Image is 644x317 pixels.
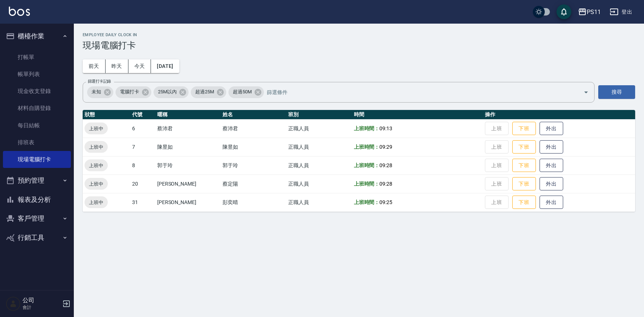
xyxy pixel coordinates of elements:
td: 郭于玲 [155,156,221,175]
b: 上班時間： [354,181,380,187]
span: 09:28 [379,162,392,168]
span: 未知 [87,88,106,96]
b: 上班時間： [354,162,380,168]
button: 櫃檯作業 [3,27,71,46]
td: 6 [130,119,155,138]
div: 25M以內 [154,86,189,98]
th: 操作 [483,110,635,120]
label: 篩選打卡記錄 [88,79,111,84]
button: save [557,4,571,19]
img: Logo [9,7,30,16]
th: 代號 [130,110,155,120]
td: 蔡沛君 [221,119,286,138]
span: 超過50M [228,88,256,96]
button: 搜尋 [598,85,635,99]
button: 今天 [128,59,151,73]
button: 下班 [512,196,536,209]
button: 前天 [83,59,106,73]
button: 預約管理 [3,171,71,190]
b: 上班時間： [354,199,380,205]
button: PS11 [575,4,604,20]
td: [PERSON_NAME] [155,193,221,211]
td: 正職人員 [286,175,352,193]
div: PS11 [587,7,601,17]
span: 09:13 [379,125,392,131]
span: 09:29 [379,144,392,150]
span: 上班中 [85,199,108,206]
button: 下班 [512,177,536,191]
button: Open [580,86,592,98]
button: 行銷工具 [3,228,71,247]
button: 外出 [540,159,563,172]
a: 帳單列表 [3,66,71,83]
button: 外出 [540,196,563,209]
td: 7 [130,138,155,156]
td: 20 [130,175,155,193]
td: 31 [130,193,155,211]
td: 8 [130,156,155,175]
td: 正職人員 [286,156,352,175]
button: 下班 [512,140,536,154]
button: 昨天 [106,59,128,73]
th: 姓名 [221,110,286,120]
span: 上班中 [85,180,108,188]
button: 報表及分析 [3,190,71,209]
td: 正職人員 [286,119,352,138]
b: 上班時間： [354,144,380,150]
button: 外出 [540,177,563,191]
td: 正職人員 [286,193,352,211]
a: 排班表 [3,134,71,151]
th: 狀態 [83,110,130,120]
td: 陳昱如 [155,138,221,156]
a: 現金收支登錄 [3,83,71,100]
span: 超過25M [191,88,218,96]
span: 上班中 [85,162,108,169]
a: 材料自購登錄 [3,100,71,117]
div: 超過25M [191,86,226,98]
h5: 公司 [23,297,60,304]
div: 未知 [87,86,113,98]
td: [PERSON_NAME] [155,175,221,193]
span: 25M以內 [154,88,181,96]
button: 下班 [512,159,536,172]
a: 每日結帳 [3,117,71,134]
h2: Employee Daily Clock In [83,32,635,37]
th: 暱稱 [155,110,221,120]
th: 時間 [352,110,483,120]
h3: 現場電腦打卡 [83,40,635,51]
input: 篩選條件 [265,86,571,99]
button: 登出 [607,5,635,19]
img: Person [6,296,21,311]
a: 現場電腦打卡 [3,151,71,168]
td: 陳昱如 [221,138,286,156]
button: 外出 [540,122,563,135]
td: 彭奕晴 [221,193,286,211]
button: [DATE] [151,59,179,73]
span: 09:25 [379,199,392,205]
p: 會計 [23,304,60,311]
button: 客戶管理 [3,209,71,228]
span: 上班中 [85,143,108,151]
span: 上班中 [85,125,108,132]
b: 上班時間： [354,125,380,131]
div: 超過50M [228,86,264,98]
td: 正職人員 [286,138,352,156]
span: 電腦打卡 [116,88,144,96]
th: 班別 [286,110,352,120]
button: 外出 [540,140,563,154]
div: 電腦打卡 [116,86,151,98]
span: 09:28 [379,181,392,187]
td: 蔡沛君 [155,119,221,138]
a: 打帳單 [3,49,71,66]
button: 下班 [512,122,536,135]
td: 郭于玲 [221,156,286,175]
td: 蔡定陽 [221,175,286,193]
